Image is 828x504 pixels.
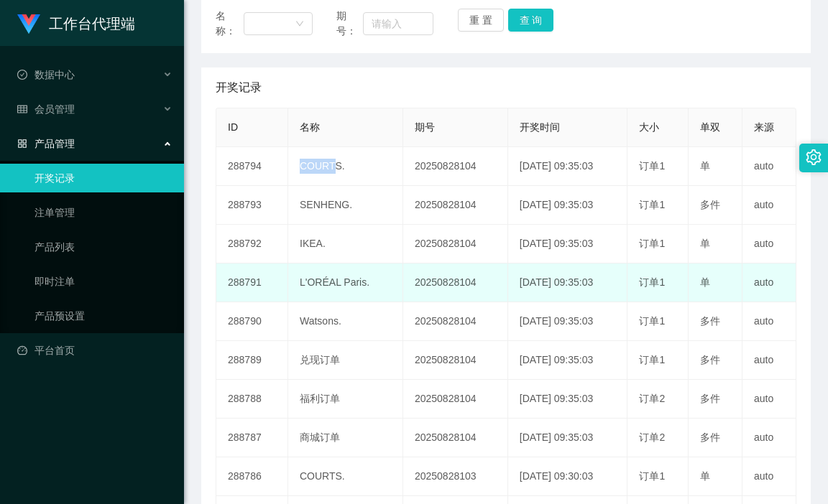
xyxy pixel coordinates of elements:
td: 20250828104 [403,147,508,186]
td: auto [742,341,796,380]
h1: 工作台代理端 [49,1,135,47]
td: 288792 [216,225,288,263]
a: 图标: dashboard平台首页 [17,336,172,365]
span: 订单2 [639,393,665,404]
td: [DATE] 09:35:03 [508,263,628,302]
span: ID [228,121,238,133]
td: COURTS. [288,147,403,186]
td: 20250828104 [403,186,508,225]
span: 单 [700,276,710,288]
td: 20250828104 [403,341,508,380]
td: 20250828104 [403,302,508,341]
td: IKEA. [288,225,403,263]
span: 多件 [700,199,720,210]
td: auto [742,147,796,186]
td: COURTS. [288,457,403,496]
span: 来源 [754,121,774,133]
button: 查 询 [508,9,554,32]
td: 20250828103 [403,457,508,496]
td: 福利订单 [288,380,403,419]
td: [DATE] 09:30:03 [508,457,628,496]
td: 288786 [216,457,288,496]
span: 订单1 [639,354,665,365]
td: 商城订单 [288,419,403,457]
span: 名称： [216,9,244,39]
span: 订单1 [639,470,665,482]
i: 图标: table [17,104,27,114]
td: L'ORÉAL Paris. [288,263,403,302]
td: [DATE] 09:35:03 [508,380,628,419]
td: [DATE] 09:35:03 [508,419,628,457]
span: 开奖时间 [520,121,560,133]
span: 名称 [300,121,320,133]
td: 20250828104 [403,380,508,419]
img: logo.9652507e.png [17,14,40,34]
a: 产品预设置 [34,302,172,330]
td: 兑现订单 [288,341,403,380]
span: 期号： [336,9,362,39]
td: auto [742,225,796,263]
td: [DATE] 09:35:03 [508,186,628,225]
td: [DATE] 09:35:03 [508,302,628,341]
td: SENHENG. [288,186,403,225]
td: 288793 [216,186,288,225]
a: 注单管理 [34,198,172,227]
td: 20250828104 [403,225,508,263]
td: Watsons. [288,302,403,341]
td: 20250828104 [403,263,508,302]
span: 期号 [415,121,435,133]
span: 产品管理 [17,138,75,149]
span: 单双 [700,121,720,133]
span: 订单2 [639,431,665,443]
i: 图标: appstore-o [17,139,27,149]
td: 288788 [216,380,288,419]
span: 订单1 [639,276,665,288]
td: 20250828104 [403,419,508,457]
td: [DATE] 09:35:03 [508,147,628,186]
span: 多件 [700,315,720,327]
td: 288789 [216,341,288,380]
span: 开奖记录 [216,79,262,96]
td: auto [742,302,796,341]
span: 多件 [700,431,720,443]
td: [DATE] 09:35:03 [508,225,628,263]
span: 大小 [639,121,659,133]
span: 多件 [700,354,720,365]
td: 288791 [216,263,288,302]
span: 会员管理 [17,103,75,115]
a: 工作台代理端 [17,17,135,29]
td: 288787 [216,419,288,457]
span: 订单1 [639,160,665,172]
a: 产品列表 [34,233,172,261]
td: auto [742,263,796,302]
i: 图标: setting [806,149,822,165]
span: 订单1 [639,315,665,327]
td: auto [742,186,796,225]
span: 多件 [700,393,720,404]
span: 数据中心 [17,69,75,80]
td: [DATE] 09:35:03 [508,341,628,380]
td: 288790 [216,302,288,341]
td: auto [742,419,796,457]
td: 288794 [216,147,288,186]
span: 单 [700,160,710,172]
a: 即时注单 [34,267,172,296]
span: 单 [700,238,710,249]
i: 图标: check-circle-o [17,70,27,80]
i: 图标: down [295,19,304,29]
input: 请输入 [363,12,433,35]
td: auto [742,457,796,496]
button: 重 置 [458,9,504,32]
a: 开奖记录 [34,164,172,192]
span: 订单1 [639,238,665,249]
span: 订单1 [639,199,665,210]
td: auto [742,380,796,419]
span: 单 [700,470,710,482]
